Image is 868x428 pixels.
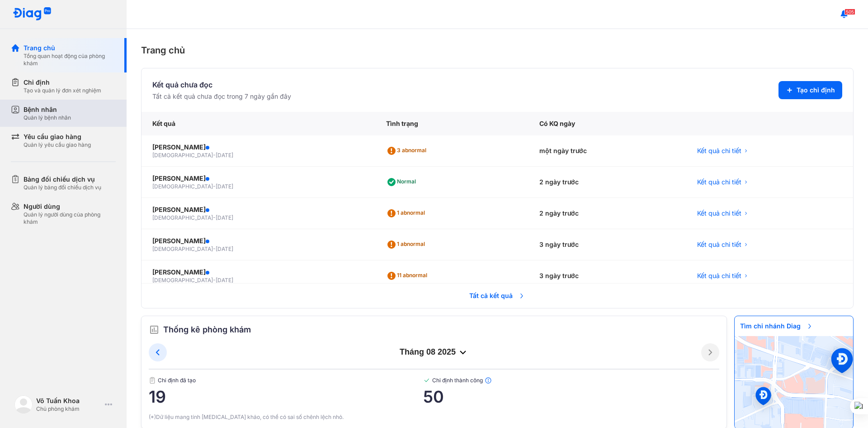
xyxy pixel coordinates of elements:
div: Người dùng [24,202,116,211]
div: Quản lý bệnh nhân [24,114,71,121]
span: - [213,152,216,159]
span: [DATE] [216,245,233,252]
img: checked-green.01cc79e0.svg [423,377,430,384]
button: Tạo chỉ định [778,81,842,99]
span: Thống kê phòng khám [163,323,251,336]
span: Kết quả chi tiết [697,240,741,249]
span: - [213,214,216,221]
img: logo [13,7,52,21]
span: Kết quả chi tiết [697,146,741,155]
div: 1 abnormal [386,237,429,252]
div: Bệnh nhân [24,105,71,114]
div: Chỉ định [24,78,101,87]
span: Kết quả chi tiết [697,271,741,280]
div: Tình trạng [375,112,528,135]
span: Kết quả chi tiết [697,178,741,187]
div: Quản lý bảng đối chiếu dịch vụ [24,184,101,191]
div: tháng 08 2025 [167,347,701,358]
span: [DEMOGRAPHIC_DATA] [152,152,213,159]
div: 11 abnormal [386,269,431,283]
div: 1 abnormal [386,206,429,221]
span: Kết quả chi tiết [697,209,741,218]
span: [DEMOGRAPHIC_DATA] [152,245,213,252]
span: - [213,277,216,284]
span: [DEMOGRAPHIC_DATA] [152,183,213,190]
div: [PERSON_NAME] [152,268,364,277]
div: Quản lý yêu cầu giao hàng [24,141,91,149]
img: logo [14,395,33,414]
span: Tìm chi nhánh Diag [735,316,819,336]
div: 2 ngày trước [528,167,686,198]
div: Trang chủ [141,43,854,57]
span: Tạo chỉ định [797,86,835,95]
span: 505 [844,9,855,15]
span: [DEMOGRAPHIC_DATA] [152,277,213,284]
div: 3 ngày trước [528,260,686,292]
span: - [213,183,216,190]
img: order.5a6da16c.svg [149,324,160,335]
div: Kết quả [142,112,375,135]
div: Yêu cầu giao hàng [24,132,91,141]
span: [DATE] [216,152,233,159]
div: [PERSON_NAME] [152,205,364,214]
div: 2 ngày trước [528,198,686,229]
div: Quản lý người dùng của phòng khám [24,211,116,226]
span: [DATE] [216,277,233,284]
span: Chỉ định đã tạo [149,377,423,384]
div: [PERSON_NAME] [152,174,364,183]
img: document.50c4cfd0.svg [149,377,156,384]
span: [DATE] [216,214,233,221]
div: Chủ phòng khám [36,405,101,413]
div: Bảng đối chiếu dịch vụ [24,175,101,184]
span: 19 [149,388,423,406]
div: 3 ngày trước [528,229,686,260]
div: Tổng quan hoạt động của phòng khám [24,53,116,67]
div: Normal [386,175,420,189]
span: Chỉ định thành công [423,377,719,384]
div: [PERSON_NAME] [152,236,364,245]
div: một ngày trước [528,135,686,167]
div: (*)Dữ liệu mang tính [MEDICAL_DATA] khảo, có thể có sai số chênh lệch nhỏ. [149,413,719,421]
span: Tất cả kết quả [464,286,531,306]
span: 50 [423,388,719,406]
div: Kết quả chưa đọc [152,79,291,90]
img: info.7e716105.svg [485,377,492,384]
span: - [213,245,216,252]
span: [DATE] [216,183,233,190]
div: Có KQ ngày [528,112,686,135]
div: Võ Tuấn Khoa [36,396,101,405]
div: Tất cả kết quả chưa đọc trong 7 ngày gần đây [152,92,291,101]
div: Trang chủ [24,43,116,53]
div: [PERSON_NAME] [152,143,364,152]
div: 3 abnormal [386,144,430,158]
span: [DEMOGRAPHIC_DATA] [152,214,213,221]
div: Tạo và quản lý đơn xét nghiệm [24,87,101,94]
